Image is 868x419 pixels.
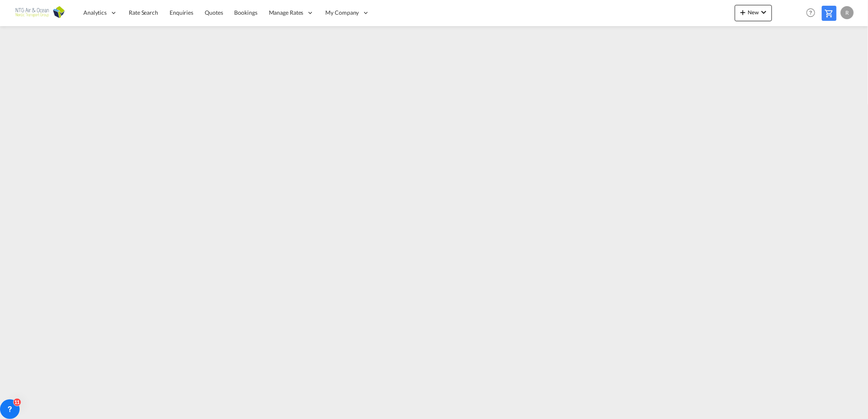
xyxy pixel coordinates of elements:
span: Bookings [235,9,257,16]
span: Manage Rates [269,9,304,17]
span: New [738,9,769,16]
span: Rate Search [129,9,158,16]
md-icon: icon-plus 400-fg [738,7,748,17]
div: R [841,6,854,19]
span: Quotes [205,9,223,16]
span: Enquiries [170,9,193,16]
span: Analytics [83,9,107,17]
md-icon: icon-chevron-down [759,7,769,17]
button: icon-plus 400-fgNewicon-chevron-down [735,5,772,21]
span: Help [804,6,818,20]
div: Help [804,6,822,20]
img: 3755d540b01311ec8f4e635e801fad27.png [12,4,67,22]
span: My Company [326,9,359,17]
